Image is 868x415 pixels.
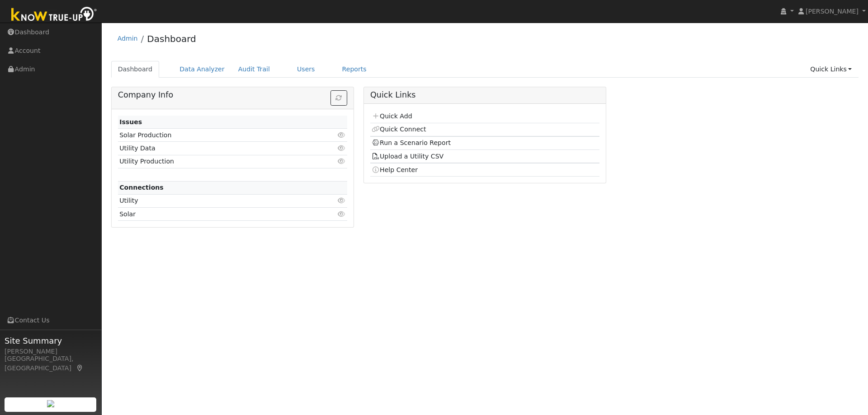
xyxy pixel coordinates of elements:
[806,8,859,15] span: [PERSON_NAME]
[290,61,322,78] a: Users
[338,158,346,164] i: Click to view
[118,155,310,168] td: Utility Production
[118,129,310,142] td: Solar Production
[118,35,138,42] a: Admin
[118,208,310,221] td: Solar
[338,132,346,138] i: Click to view
[231,61,277,78] a: Audit Trail
[5,354,97,373] div: [GEOGRAPHIC_DATA], [GEOGRAPHIC_DATA]
[7,5,102,25] img: Know True-Up
[119,118,142,126] strong: Issues
[111,61,160,78] a: Dashboard
[118,194,310,207] td: Utility
[338,145,346,151] i: Click to view
[118,142,310,155] td: Utility Data
[47,400,54,407] img: retrieve
[5,347,97,356] div: [PERSON_NAME]
[5,335,97,347] span: Site Summary
[119,184,164,191] strong: Connections
[370,90,599,100] h5: Quick Links
[173,61,231,78] a: Data Analyzer
[372,112,412,120] a: Quick Add
[335,61,373,78] a: Reports
[372,139,451,146] a: Run a Scenario Report
[372,126,426,133] a: Quick Connect
[76,364,84,372] a: Map
[803,61,859,78] a: Quick Links
[338,197,346,204] i: Click to view
[147,33,196,44] a: Dashboard
[118,90,347,100] h5: Company Info
[372,153,443,160] a: Upload a Utility CSV
[338,211,346,217] i: Click to view
[372,166,418,173] a: Help Center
